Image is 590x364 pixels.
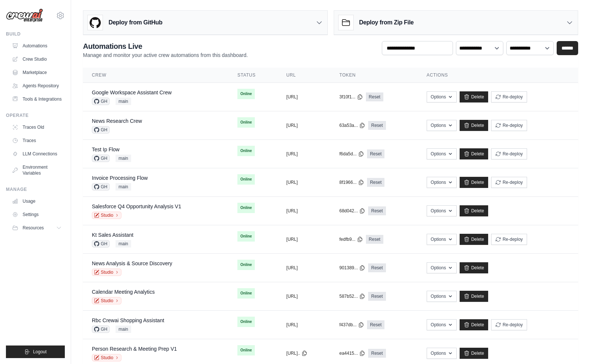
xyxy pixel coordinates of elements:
button: 63a53a... [339,122,365,128]
span: main [116,155,131,162]
span: Online [237,288,255,299]
button: Logout [6,346,65,358]
button: Options [427,177,457,188]
a: Calendar Meeting Analytics [92,289,155,295]
div: Build [6,31,65,37]
a: Reset [368,292,386,301]
button: 587b52... [339,293,365,299]
button: 901389... [339,265,365,271]
a: Delete [460,91,488,102]
a: Reset [367,320,384,329]
button: Re-deploy [491,148,527,159]
a: Salesforce Q4 Opportunity Analysis V1 [92,203,181,209]
button: 8f1966... [339,179,364,185]
a: Delete [460,234,488,245]
span: main [116,326,131,333]
th: Status [229,68,277,83]
button: Re-deploy [491,234,527,245]
a: Automations [9,40,65,52]
a: Delete [460,319,488,330]
button: Re-deploy [491,177,527,188]
th: URL [277,68,330,83]
button: 68d042... [339,208,365,214]
button: ea4415... [339,350,365,356]
a: Crew Studio [9,53,65,65]
div: Manage [6,186,65,192]
a: Studio [92,269,121,276]
a: LLM Connections [9,148,65,160]
a: Reset [367,178,384,187]
a: News Analysis & Source Discovery [92,260,172,266]
button: Resources [9,222,65,234]
button: 3f10f1... [339,94,363,100]
a: Delete [460,262,488,273]
a: Person Research & Meeting Prep V1 [92,346,177,352]
th: Actions [418,68,578,83]
span: Logout [33,349,47,355]
span: GH [92,240,110,247]
button: Re-deploy [491,91,527,102]
span: main [116,240,131,247]
a: Reset [368,263,386,272]
a: Delete [460,120,488,131]
a: Reset [366,92,383,101]
span: Resources [23,225,44,231]
button: f6da5d... [339,151,364,157]
span: Online [237,317,255,327]
a: Environment Variables [9,161,65,179]
a: Reset [366,235,383,244]
a: Delete [460,348,488,359]
button: Options [427,148,457,159]
div: Operate [6,112,65,118]
button: f437db... [339,322,364,328]
span: Online [237,231,255,242]
a: Delete [460,177,488,188]
a: Delete [460,205,488,216]
a: Tools & Integrations [9,93,65,105]
h3: Deploy from GitHub [109,18,162,27]
button: Options [427,262,457,273]
p: Manage and monitor your active crew automations from this dashboard. [83,51,248,59]
span: main [116,183,131,191]
a: News Research Crew [92,118,142,124]
a: Kt Sales Assistant [92,232,133,238]
img: GitHub Logo [88,15,103,30]
span: GH [92,126,110,134]
span: GH [92,183,110,191]
button: Options [427,120,457,131]
span: GH [92,155,110,162]
h2: Automations Live [83,41,248,51]
span: Online [237,203,255,213]
button: Re-deploy [491,319,527,330]
a: Delete [460,291,488,302]
a: Usage [9,195,65,207]
span: main [116,98,131,105]
span: Online [237,89,255,99]
span: Online [237,260,255,270]
a: Delete [460,148,488,159]
a: Invoice Processing Flow [92,175,148,181]
span: Online [237,146,255,156]
a: Studio [92,354,121,361]
button: Re-deploy [491,120,527,131]
a: Test Ip Flow [92,146,120,152]
a: Marketplace [9,67,65,78]
a: Rbc Crewai Shopping Assistant [92,317,164,323]
span: Online [237,345,255,355]
a: Traces [9,135,65,146]
button: Options [427,319,457,330]
a: Traces Old [9,121,65,133]
a: Reset [367,149,384,158]
img: Logo [6,9,43,23]
button: Options [427,234,457,245]
span: GH [92,98,110,105]
button: Options [427,205,457,216]
th: Token [330,68,418,83]
button: Options [427,91,457,102]
a: Studio [92,297,121,304]
th: Crew [83,68,229,83]
a: Agents Repository [9,80,65,92]
span: Online [237,117,255,128]
a: Reset [368,206,386,215]
a: Settings [9,209,65,220]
